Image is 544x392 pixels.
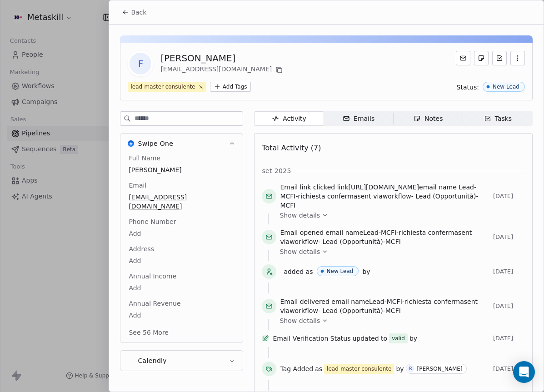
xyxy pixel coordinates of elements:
span: Email opened [280,229,324,236]
div: Swipe OneSwipe One [120,154,243,342]
span: Tag Added [280,364,313,373]
span: by [362,267,370,276]
span: Address [127,244,156,253]
span: by [396,364,404,373]
span: Status: [457,83,479,92]
button: Back [116,4,152,20]
span: Swipe One [138,139,173,148]
span: Show details [279,316,320,325]
span: email name sent via workflow - [280,297,489,315]
span: F [130,53,151,74]
span: Add [129,283,235,293]
a: Show details [279,316,519,325]
span: Full Name [127,154,162,163]
a: Show details [279,247,519,256]
div: [EMAIL_ADDRESS][DOMAIN_NAME] [160,65,284,75]
span: Email [127,181,148,190]
span: [DATE] [493,268,525,275]
span: [DATE] [493,303,525,310]
span: Back [131,8,146,17]
span: Add [129,256,235,265]
span: by [409,334,417,343]
div: Tasks [484,114,512,124]
span: email name sent via workflow - [280,228,489,246]
div: New Lead [327,268,354,274]
img: Calendly [128,357,134,364]
span: Lead (Opportunità)-MCFI [322,307,400,314]
span: Total Activity (7) [262,144,321,152]
div: [PERSON_NAME] [417,366,463,372]
span: [EMAIL_ADDRESS][DOMAIN_NAME] [129,193,235,211]
span: set 2025 [262,166,291,175]
span: Lead-MCFI-richiesta conferma [363,229,458,236]
span: Email link clicked [280,184,335,191]
span: Lead-MCFI-richiesta conferma [369,298,464,305]
img: Swipe One [128,140,134,147]
span: updated to [352,334,387,343]
div: lead-master-consulente [327,365,391,373]
button: CalendlyCalendly [120,351,243,371]
div: [PERSON_NAME] [160,52,284,65]
div: Open Intercom Messenger [513,361,535,383]
span: added as [284,267,313,276]
span: Email Verification Status [273,334,350,343]
div: valid [392,334,405,343]
span: Lead (Opportunità)-MCFI [322,238,400,245]
button: Add Tags [210,82,251,92]
span: Show details [279,247,320,256]
span: [PERSON_NAME] [129,165,235,174]
span: [DATE] [493,233,525,241]
span: [DATE] [493,365,525,372]
div: R [409,365,412,372]
button: Swipe OneSwipe One [120,134,243,154]
span: [DATE] [493,335,525,342]
span: Calendly [138,356,167,365]
span: Annual Income [127,272,178,281]
a: Show details [279,211,519,220]
span: Annual Revenue [127,299,182,308]
div: New Lead [493,84,519,90]
span: [DATE] [493,193,525,200]
span: Email delivered [280,298,329,305]
div: lead-master-consulente [130,83,195,91]
span: link email name sent via workflow - [280,183,489,210]
div: Emails [343,114,374,124]
span: Add [129,311,235,320]
span: Add [129,229,235,238]
span: Show details [279,211,320,220]
button: See 56 More [123,324,174,341]
span: Phone Number [127,217,178,226]
span: [URL][DOMAIN_NAME] [348,184,419,191]
div: Notes [414,114,443,124]
span: as [315,364,322,373]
